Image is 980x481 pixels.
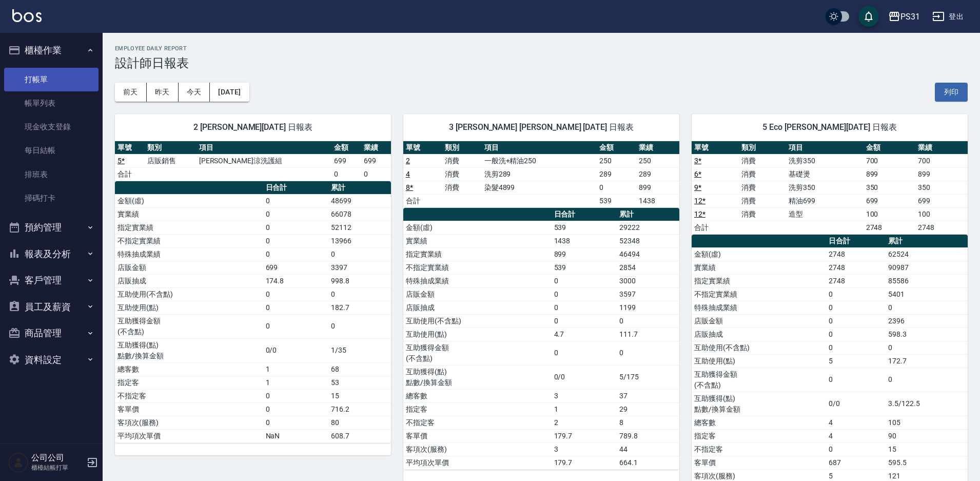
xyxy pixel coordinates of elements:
table: a dense table [403,208,679,470]
td: 699 [864,194,916,207]
td: 互助使用(點) [692,354,826,368]
td: 80 [328,416,391,429]
td: 0 [263,389,328,402]
button: 報表及分析 [4,241,99,267]
td: 0 [886,341,968,354]
td: 洗剪350 [786,154,863,167]
td: 消費 [739,154,786,167]
td: 特殊抽成業績 [115,247,263,261]
button: 前天 [115,83,147,102]
td: 基礎燙 [786,167,863,181]
td: 0 [361,167,391,181]
td: 0 [552,287,617,301]
td: 染髮4899 [482,181,597,194]
a: 排班表 [4,163,99,186]
td: 0 [597,181,636,194]
td: 精油699 [786,194,863,207]
td: 350 [864,181,916,194]
table: a dense table [692,141,968,235]
button: 櫃檯作業 [4,37,99,64]
span: 2 [PERSON_NAME][DATE] 日報表 [127,122,379,132]
td: 0 [552,341,617,365]
td: 不指定客 [692,442,826,456]
td: 595.5 [886,456,968,469]
td: 指定實業績 [115,221,263,234]
td: 1438 [552,234,617,247]
button: 昨天 [147,83,179,102]
th: 日合計 [552,208,617,221]
td: 指定實業績 [403,247,552,261]
td: 699 [331,154,361,167]
td: 互助獲得(點) 點數/換算金額 [403,365,552,389]
td: 一般洗+精油250 [482,154,597,167]
td: 1 [263,362,328,376]
td: 539 [552,221,617,234]
button: PS31 [884,6,924,27]
td: 1/35 [328,338,391,362]
th: 項目 [197,141,331,155]
h3: 設計師日報表 [115,56,968,70]
img: Logo [12,9,42,22]
td: 182.7 [328,301,391,314]
td: 52112 [328,221,391,234]
td: 互助獲得(點) 點數/換算金額 [115,338,263,362]
td: 互助使用(點) [403,328,552,341]
td: 0 [617,341,679,365]
td: 不指定實業績 [403,261,552,274]
td: 互助使用(點) [115,301,263,314]
td: 消費 [739,194,786,207]
button: 商品管理 [4,320,99,347]
td: 洗剪350 [786,181,863,194]
td: 金額(虛) [692,247,826,261]
td: 實業績 [115,207,263,221]
td: 1199 [617,301,679,314]
td: 3000 [617,274,679,287]
td: 8 [617,416,679,429]
td: 0 [826,442,886,456]
th: 單號 [403,141,442,155]
td: 0 [263,247,328,261]
td: 消費 [442,181,481,194]
button: 資料設定 [4,347,99,373]
td: 消費 [739,167,786,181]
td: 互助獲得金額 (不含點) [403,341,552,365]
td: 2748 [826,274,886,287]
td: 289 [597,167,636,181]
td: 0 [263,314,328,338]
td: 105 [886,416,968,429]
td: 店販金額 [403,287,552,301]
td: 0 [263,194,328,207]
td: 客項次(服務) [115,416,263,429]
td: 539 [552,261,617,274]
button: 列印 [935,83,968,102]
td: 2854 [617,261,679,274]
td: 0 [826,341,886,354]
td: 造型 [786,207,863,221]
td: 指定客 [403,402,552,416]
td: 0 [826,368,886,392]
td: 664.1 [617,456,679,469]
td: 15 [328,389,391,402]
th: 日合計 [263,181,328,195]
td: 店販抽成 [692,328,826,341]
th: 類別 [739,141,786,155]
th: 金額 [597,141,636,155]
td: 特殊抽成業績 [403,274,552,287]
td: 598.3 [886,328,968,341]
h5: 公司公司 [31,453,84,463]
td: 899 [915,167,968,181]
td: 平均項次單價 [115,429,263,442]
td: 899 [636,181,679,194]
td: 2748 [826,247,886,261]
td: 金額(虛) [403,221,552,234]
td: 250 [597,154,636,167]
td: 客單價 [403,429,552,442]
td: 0 [263,301,328,314]
td: 0/0 [263,338,328,362]
td: 699 [263,261,328,274]
td: 店販抽成 [403,301,552,314]
td: 2396 [886,314,968,328]
button: [DATE] [210,83,249,102]
td: 687 [826,456,886,469]
td: 52348 [617,234,679,247]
